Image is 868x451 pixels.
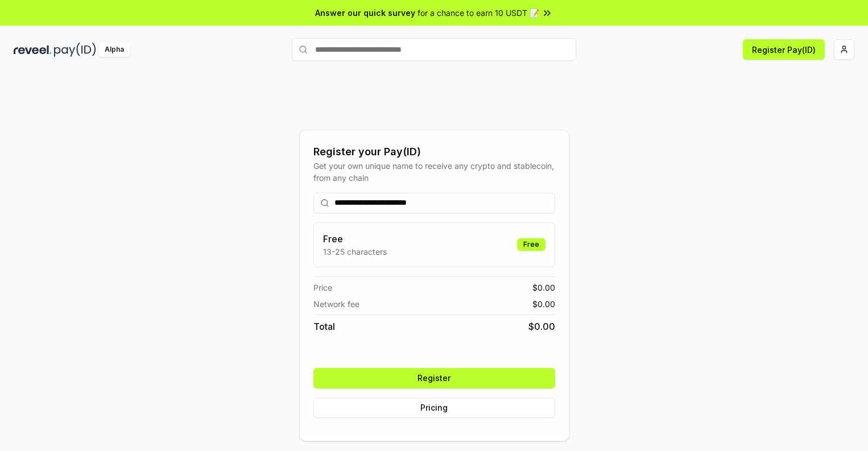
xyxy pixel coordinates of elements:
[54,43,96,57] img: pay_id
[313,144,555,160] div: Register your Pay(ID)
[313,282,332,293] span: Price
[418,7,539,19] span: for a chance to earn 10 USDT 📝
[14,43,52,57] img: reveel_dark
[313,298,359,310] span: Network fee
[323,232,387,246] h3: Free
[517,238,545,251] div: Free
[313,320,335,333] span: Total
[743,39,825,60] button: Register Pay(ID)
[532,298,555,310] span: $ 0.00
[313,368,555,388] button: Register
[98,43,130,57] div: Alpha
[313,160,555,184] div: Get your own unique name to receive any crypto and stablecoin, from any chain
[528,320,555,333] span: $ 0.00
[323,246,387,258] p: 13-25 characters
[313,398,555,418] button: Pricing
[315,7,415,19] span: Answer our quick survey
[532,282,555,293] span: $ 0.00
